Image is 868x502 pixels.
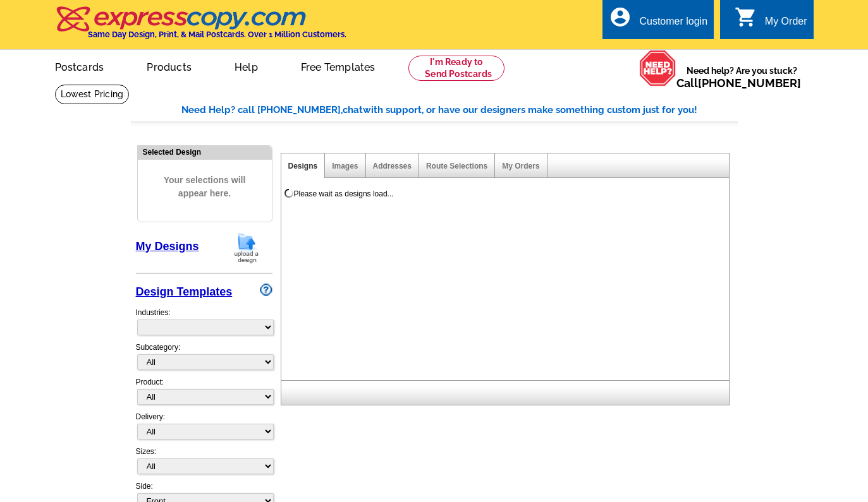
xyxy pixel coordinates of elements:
[343,104,363,116] span: chat
[88,30,346,39] h4: Same Day Design, Print, & Mail Postcards. Over 1 Million Customers.
[639,16,707,33] div: Customer login
[294,188,394,200] div: Please wait as designs load...
[502,162,539,170] a: My Orders
[136,376,272,411] div: Product:
[373,162,412,170] a: Addresses
[260,284,272,296] img: design-wizard-help-icon.png
[136,301,272,342] div: Industries:
[676,76,801,90] span: Call
[639,50,676,87] img: help
[136,342,272,376] div: Subcategory:
[136,411,272,446] div: Delivery:
[214,51,278,81] a: Help
[136,240,199,253] a: My Designs
[735,14,807,30] a: shopping_cart My Order
[698,76,801,90] a: [PHONE_NUMBER]
[676,64,807,90] span: Need help? Are you stuck?
[765,16,807,33] div: My Order
[136,446,272,481] div: Sizes:
[281,51,396,81] a: Free Templates
[147,161,262,213] span: Your selections will appear here.
[138,146,272,158] div: Selected Design
[230,232,263,264] img: upload-design
[735,6,757,28] i: shopping_cart
[288,162,318,170] a: Designs
[332,162,358,170] a: Images
[55,15,346,39] a: Same Day Design, Print, & Mail Postcards. Over 1 Million Customers.
[609,6,632,28] i: account_circle
[426,162,487,170] a: Route Selections
[126,51,212,81] a: Products
[136,285,233,298] a: Design Templates
[284,188,294,198] img: loading...
[35,51,125,81] a: Postcards
[181,103,738,117] div: Need Help? call [PHONE_NUMBER], with support, or have our designers make something custom just fo...
[609,14,707,30] a: account_circle Customer login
